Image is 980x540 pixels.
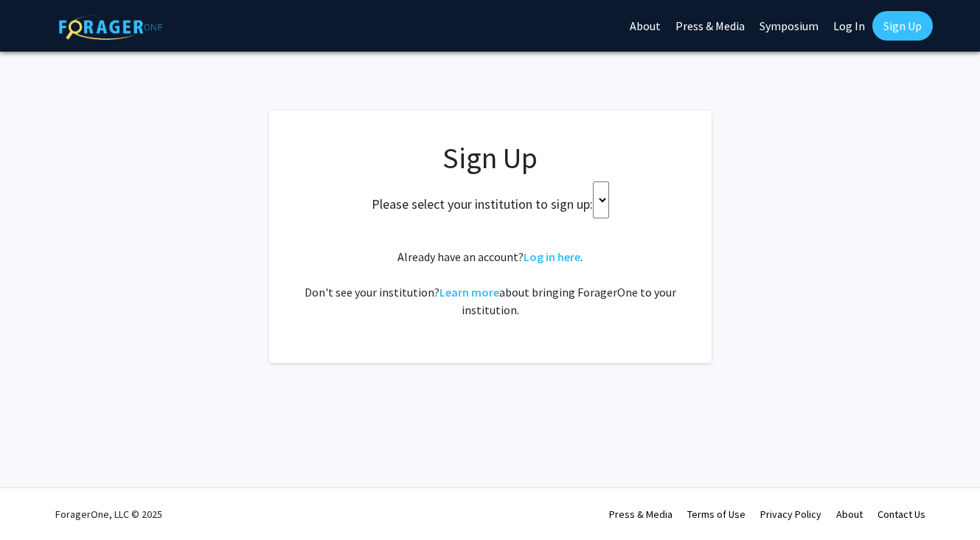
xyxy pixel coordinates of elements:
[524,249,580,264] a: Log in here
[836,508,863,521] a: About
[439,285,499,300] a: Learn more about bringing ForagerOne to your institution
[55,488,162,540] div: ForagerOne, LLC © 2025
[878,508,925,521] a: Contact Us
[299,248,682,319] div: Already have an account? . Don't see your institution? about bringing ForagerOne to your institut...
[872,11,933,41] a: Sign Up
[299,140,682,176] h1: Sign Up
[372,196,593,212] h2: Please select your institution to sign up:
[59,14,162,40] img: ForagerOne Logo
[609,508,673,521] a: Press & Media
[760,508,821,521] a: Privacy Policy
[687,508,746,521] a: Terms of Use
